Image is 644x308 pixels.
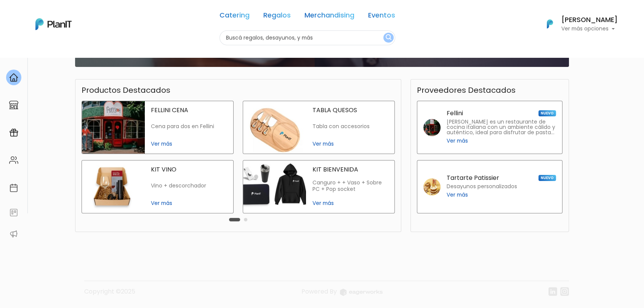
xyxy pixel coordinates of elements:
[130,114,145,123] i: send
[9,229,18,238] img: partners-52edf745621dab592f3b2c58e3bca9d71375a7ef29c3b500c9f145b62cc070d4.svg
[9,73,18,82] img: home-e721727adea9d79c4d83392d1f703f7f8bce08238fde08b1acbfd93340b81755.svg
[447,184,517,189] p: Desayunos personalizados
[151,183,227,189] p: Vino + descorchador
[537,14,618,34] button: PlanIt Logo [PERSON_NAME] Ver más opciones
[229,218,240,221] button: Carousel Page 1 (Current Slide)
[61,46,77,61] img: user_04fe99587a33b9844688ac17b531be2b.png
[118,58,130,69] i: keyboard_arrow_down
[9,208,18,217] img: feedback-78b5a0c8f98aac82b08bfc38622c3050aee476f2c9584af64705fc4e61158814.svg
[82,160,234,213] a: kit vino KIT VINO Vino + descorchador Ver más
[151,107,227,113] p: FELLINI CENA
[417,160,562,213] a: Tartarte Patissier NUEVO Desayunos personalizados Ver más
[447,119,556,135] p: [PERSON_NAME] es un restaurante de cocina italiana con un ambiente cálido y auténtico, ideal para...
[84,287,135,302] p: Copyright ©2025
[447,191,468,199] span: Ver más
[560,287,569,296] img: instagram-7ba2a2629254302ec2a9470e65da5de918c9f3c9a63008f8abed3140a32961bf.svg
[9,100,18,110] img: marketplace-4ceaa7011d94191e9ded77b95e3339b90024bf715f7c57f8cf31f2d8c509eaba.svg
[82,160,145,213] img: kit vino
[561,17,618,24] h6: [PERSON_NAME]
[27,70,127,95] p: Ya probaste PlanitGO? Vas a poder automatizarlas acciones de todo el año. Escribinos para saber más!
[219,12,250,21] a: Catering
[312,140,388,148] span: Ver más
[423,178,441,195] img: tartarte patissier
[82,86,170,95] h3: Productos Destacados
[386,34,391,41] img: search_button-432b6d5273f82d61273b3651a40e1bd1b912527efae98b1b7a1b2c0702e16a8d.svg
[116,114,130,123] i: insert_emoticon
[538,175,556,181] span: NUEVO
[312,179,388,193] p: Canguro + + Vaso + Sobre PC + Pop socket
[538,110,556,116] span: NUEVO
[243,160,306,213] img: kit bienvenida
[243,101,306,154] img: tabla quesos
[368,12,395,21] a: Eventos
[312,107,388,113] p: TABLA QUESOS
[447,137,468,145] span: Ver más
[20,53,134,101] div: PLAN IT Ya probaste PlanitGO? Vas a poder automatizarlas acciones de todo el año. Escribinos para...
[9,156,18,165] img: people-662611757002400ad9ed0e3c099ab2801c6687ba6c219adb57efc949bc21e19d.svg
[417,86,516,95] h3: Proveedores Destacados
[82,101,145,154] img: fellini cena
[151,199,227,207] span: Ver más
[219,30,395,45] input: Buscá regalos, desayunos, y más
[447,110,463,116] p: Fellini
[40,116,116,123] span: ¡Escríbenos!
[263,12,291,21] a: Regalos
[541,16,558,32] img: PlanIt Logo
[243,160,395,213] a: kit bienvenida KIT BIENVENIDA Canguro + + Vaso + Sobre PC + Pop socket Ver más
[151,140,227,148] span: Ver más
[312,167,388,173] p: KIT BIENVENIDA
[151,123,227,130] p: Cena para dos en Fellini
[417,101,562,154] a: Fellini NUEVO [PERSON_NAME] es un restaurante de cocina italiana con un ambiente cálido y auténti...
[243,101,395,154] a: tabla quesos TABLA QUESOS Tabla con accesorios Ver más
[301,287,383,302] a: Powered By
[9,128,18,137] img: campaigns-02234683943229c281be62815700db0a1741e53638e28bf9629b52c665b00959.svg
[151,167,227,173] p: KIT VINO
[548,287,557,296] img: linkedin-cc7d2dbb1a16aff8e18f147ffe980d30ddd5d9e01409788280e63c91fc390ff4.svg
[312,123,388,130] p: Tabla con accesorios
[312,199,388,207] span: Ver más
[340,289,383,296] img: logo_eagerworks-044938b0bf012b96b195e05891a56339191180c2d98ce7df62ca656130a436fa.svg
[9,183,18,192] img: calendar-87d922413cdce8b2cf7b7f5f62616a5cf9e4887200fb71536465627b3292af00.svg
[447,175,499,181] p: Tartarte Patissier
[244,218,247,221] button: Carousel Page 2
[35,18,72,30] img: PlanIt Logo
[561,26,618,32] p: Ver más opciones
[423,119,441,136] img: fellini
[227,215,249,224] div: Carousel Pagination
[301,287,337,296] span: translation missing: es.layouts.footer.powered_by
[304,12,354,21] a: Merchandising
[77,46,92,61] span: J
[27,62,49,68] strong: PLAN IT
[69,38,84,53] img: user_d58e13f531133c46cb30575f4d864daf.jpeg
[82,101,234,154] a: fellini cena FELLINI CENA Cena para dos en Fellini Ver más
[20,46,134,61] div: J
